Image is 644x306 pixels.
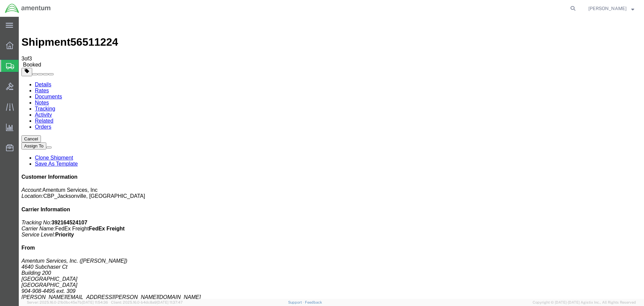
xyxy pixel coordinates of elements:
[533,300,636,305] span: Copyright © [DATE]-[DATE] Agistix Inc., All Rights Reserved
[588,5,627,12] span: Nick Riddle
[305,300,322,304] a: Feedback
[157,300,183,304] span: [DATE] 11:37:47
[82,300,108,304] span: [DATE] 11:54:36
[588,4,635,12] button: [PERSON_NAME]
[5,3,51,13] img: logo
[288,300,305,304] a: Support
[111,300,183,304] span: Client: 2025.16.0-b4dc8a9
[27,300,108,304] span: Server: 2025.16.0-21b0bc45e7b
[19,17,644,299] iframe: FS Legacy Container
